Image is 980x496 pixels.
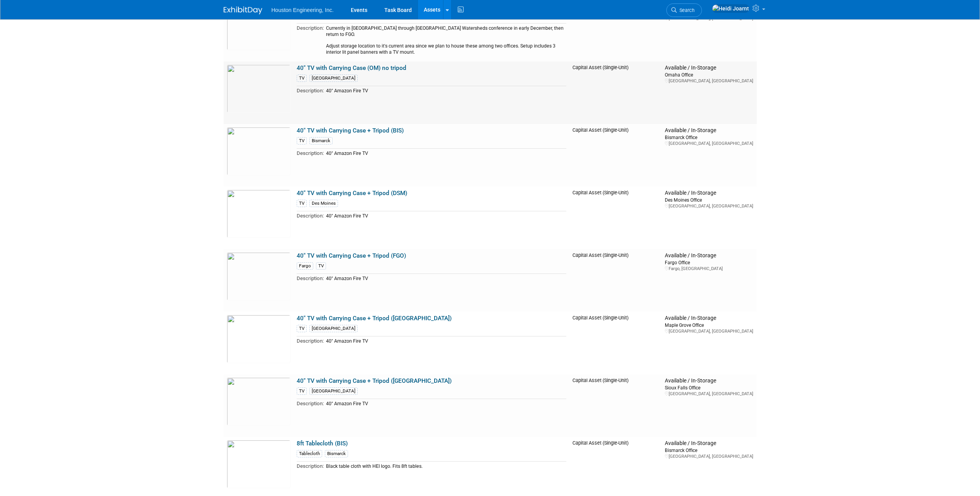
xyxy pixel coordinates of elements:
[309,325,358,332] div: [GEOGRAPHIC_DATA]
[272,7,334,13] span: Houston Engineering, Inc.
[665,384,753,391] div: Sioux Falls Office
[224,7,262,14] img: ExhibitDay
[665,377,753,384] div: Available / In-Storage
[665,65,753,71] div: Available / In-Storage
[712,4,749,13] img: Heidi Joarnt
[665,266,753,272] div: Fargo, [GEOGRAPHIC_DATA]
[665,127,753,134] div: Available / In-Storage
[297,399,324,408] td: Description:
[297,252,406,259] a: 40" TV with Carrying Case + Tripod (FGO)
[325,450,348,457] div: Bismarck
[309,200,338,207] div: Des Moines
[309,137,333,144] div: Bismarck
[297,462,324,471] td: Description:
[297,149,324,158] td: Description:
[297,127,404,134] a: 40" TV with Carrying Case + Tripod (BIS)
[309,387,358,395] div: [GEOGRAPHIC_DATA]
[326,401,566,407] div: 40" Amazon Fire TV
[665,447,753,454] div: Bismarck Office
[665,141,753,146] div: [GEOGRAPHIC_DATA], [GEOGRAPHIC_DATA]
[569,312,662,374] td: Capital Asset (Single-Unit)
[569,61,662,124] td: Capital Asset (Single-Unit)
[326,464,566,469] div: Black table cloth with HEI logo. Fits 8ft tables.
[297,450,322,457] div: Tablecloth
[297,75,307,82] div: TV
[665,203,753,209] div: [GEOGRAPHIC_DATA], [GEOGRAPHIC_DATA]
[326,213,566,219] div: 40" Amazon Fire TV
[326,276,566,282] div: 40" Amazon Fire TV
[665,454,753,459] div: [GEOGRAPHIC_DATA], [GEOGRAPHIC_DATA]
[665,315,753,322] div: Available / In-Storage
[677,7,695,13] span: Search
[665,78,753,84] div: [GEOGRAPHIC_DATA], [GEOGRAPHIC_DATA]
[665,259,753,266] div: Fargo Office
[326,338,566,344] div: 40" Amazon Fire TV
[665,190,753,197] div: Available / In-Storage
[665,440,753,447] div: Available / In-Storage
[665,134,753,141] div: Bismarck Office
[316,262,326,270] div: TV
[297,387,307,395] div: TV
[569,124,662,187] td: Capital Asset (Single-Unit)
[665,328,753,334] div: [GEOGRAPHIC_DATA], [GEOGRAPHIC_DATA]
[309,75,358,82] div: [GEOGRAPHIC_DATA]
[297,200,307,207] div: TV
[297,86,324,95] td: Description:
[297,440,348,447] a: 8ft Tablecloth (BIS)
[297,190,407,197] a: 40" TV with Carrying Case + Tripod (DSM)
[326,25,566,55] div: Currently in [GEOGRAPHIC_DATA] through [GEOGRAPHIC_DATA] Watersheds conference in early December,...
[297,65,406,71] a: 40" TV with Carrying Case (OM) no tripod
[326,151,566,156] div: 40" Amazon Fire TV
[665,197,753,203] div: Des Moines Office
[569,187,662,249] td: Capital Asset (Single-Unit)
[297,137,307,144] div: TV
[297,325,307,332] div: TV
[665,391,753,397] div: [GEOGRAPHIC_DATA], [GEOGRAPHIC_DATA]
[326,88,566,94] div: 40" Amazon Fire TV
[297,24,324,56] td: Description:
[569,249,662,312] td: Capital Asset (Single-Unit)
[297,315,452,322] a: 40" TV with Carrying Case + Tripod ([GEOGRAPHIC_DATA])
[666,3,702,17] a: Search
[297,262,313,270] div: Fargo
[297,336,324,345] td: Description:
[665,252,753,259] div: Available / In-Storage
[297,377,452,384] a: 40" TV with Carrying Case + Tripod ([GEOGRAPHIC_DATA])
[665,322,753,328] div: Maple Grove Office
[297,274,324,283] td: Description:
[297,211,324,220] td: Description:
[569,374,662,437] td: Capital Asset (Single-Unit)
[665,71,753,78] div: Omaha Office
